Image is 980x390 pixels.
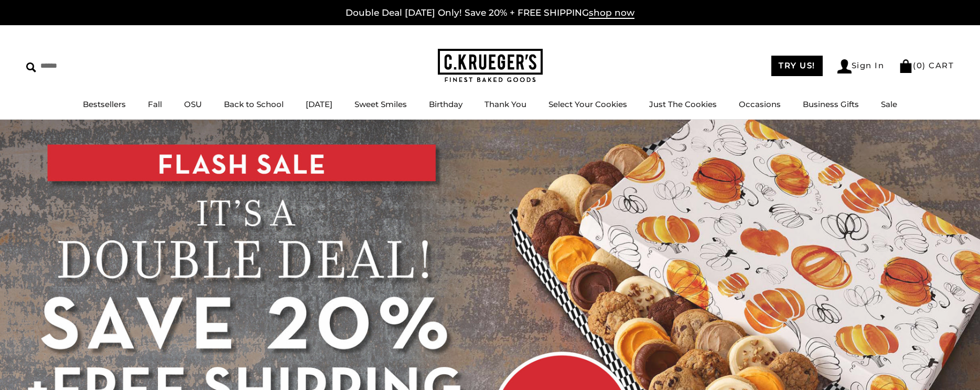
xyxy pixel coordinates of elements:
img: Account [837,59,852,73]
a: TRY US! [771,56,823,76]
a: Just The Cookies [649,99,717,109]
a: OSU [184,99,202,109]
a: Sale [881,99,897,109]
a: Sign In [837,59,885,73]
span: shop now [589,7,634,19]
input: Search [26,58,151,74]
a: (0) CART [899,60,954,70]
a: Birthday [429,99,462,109]
a: Bestsellers [83,99,126,109]
img: C.KRUEGER'S [438,49,543,83]
a: Thank You [484,99,526,109]
img: Bag [899,59,913,73]
a: Double Deal [DATE] Only! Save 20% + FREE SHIPPINGshop now [346,7,634,19]
a: [DATE] [306,99,332,109]
a: Fall [148,99,162,109]
a: Back to School [224,99,284,109]
img: Search [26,62,36,72]
span: 0 [917,60,923,70]
a: Occasions [739,99,781,109]
a: Business Gifts [803,99,859,109]
a: Select Your Cookies [548,99,627,109]
a: Sweet Smiles [354,99,407,109]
